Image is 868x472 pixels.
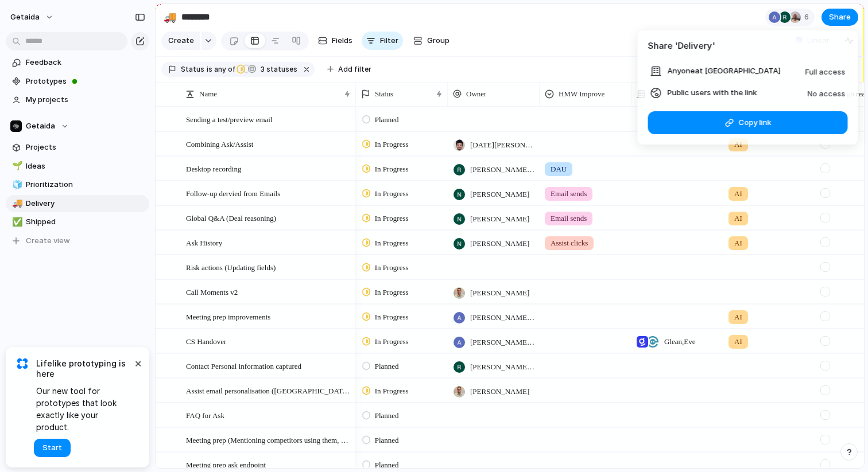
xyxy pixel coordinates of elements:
span: Full access [805,67,846,76]
span: Anyone at [GEOGRAPHIC_DATA] [668,65,781,77]
span: Public users with the link [668,87,757,99]
button: Copy link [648,111,848,134]
span: No access [808,89,846,98]
h4: Share ' Delivery ' [648,40,848,53]
span: Copy link [738,117,771,128]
